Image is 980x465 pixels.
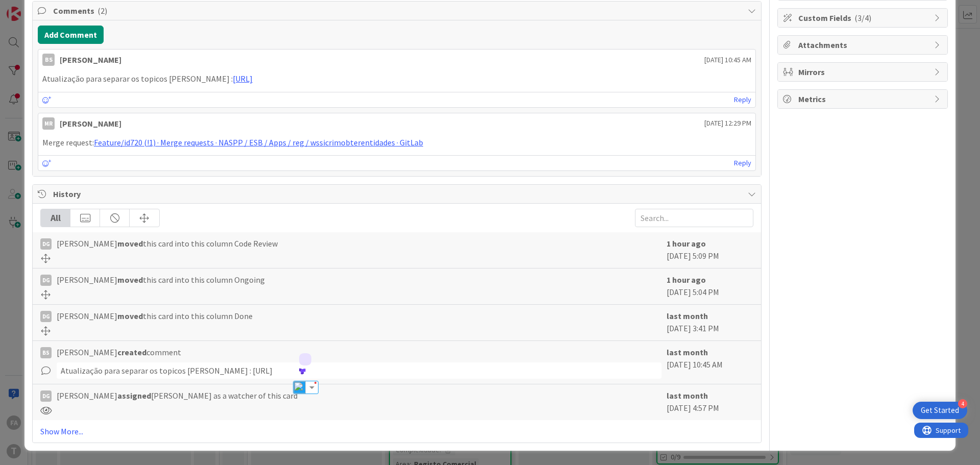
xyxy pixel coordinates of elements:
div: Open Get Started checklist, remaining modules: 4 [913,402,967,419]
div: Get Started [921,405,959,415]
div: [PERSON_NAME] [60,54,121,66]
span: [PERSON_NAME] comment [57,346,181,358]
div: BS [40,347,52,358]
b: 1 hour ago [667,238,706,249]
span: Mirrors [798,66,929,78]
span: [PERSON_NAME] this card into this column Done [57,310,253,322]
span: Metrics [798,93,929,105]
span: Comments [53,5,743,17]
span: [PERSON_NAME] this card into this column Ongoing [57,274,265,286]
b: 1 hour ago [667,275,706,285]
a: Reply [734,157,751,169]
div: MR [42,117,55,130]
b: last month [667,390,708,401]
div: [DATE] 10:45 AM [667,346,753,379]
b: last month [667,311,708,321]
input: Search... [635,209,753,227]
div: [DATE] 5:09 PM [667,237,753,263]
span: [PERSON_NAME] [PERSON_NAME] as a watcher of this card [57,389,298,402]
div: BS [42,54,55,66]
a: Feature/id720 (!1) · Merge requests · NASPP / ESB / Apps / reg / wssicrimobterentidades · GitLab [94,137,423,148]
a: Show More... [40,425,753,437]
b: assigned [117,390,151,401]
p: Merge request: [42,137,751,149]
b: moved [117,238,143,249]
span: Custom Fields [798,12,929,24]
p: Atualização para separar os topicos [PERSON_NAME] : [42,73,751,85]
div: Atualização para separar os topicos [PERSON_NAME] : [URL] [57,362,661,379]
div: DG [40,390,52,402]
a: [URL] [233,74,253,84]
b: last month [667,347,708,357]
div: [DATE] 5:04 PM [667,274,753,299]
span: ( 2 ) [97,6,107,16]
b: moved [117,311,143,321]
span: Support [21,2,46,14]
b: created [117,347,146,357]
div: DG [40,238,52,250]
b: moved [117,275,143,285]
div: All [41,209,70,227]
span: ( 3/4 ) [854,13,871,23]
a: Reply [734,93,751,106]
div: [DATE] 3:41 PM [667,310,753,335]
div: DG [40,311,52,322]
div: [DATE] 4:57 PM [667,389,753,415]
div: 4 [958,399,967,408]
button: Add Comment [38,26,104,44]
span: [DATE] 12:29 PM [704,118,751,129]
span: [PERSON_NAME] this card into this column Code Review [57,237,278,250]
span: History [53,188,743,200]
span: Attachments [798,39,929,51]
div: [PERSON_NAME] [60,117,121,130]
span: [DATE] 10:45 AM [704,55,751,65]
div: DG [40,275,52,286]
